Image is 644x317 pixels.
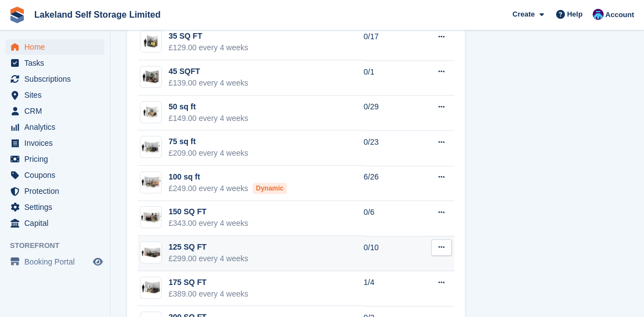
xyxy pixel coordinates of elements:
[364,96,420,131] td: 0/29
[91,255,104,268] a: Preview store
[24,119,91,135] span: Analytics
[6,87,104,103] a: menu
[364,236,420,271] td: 0/10
[169,241,248,253] div: 125 SQ FT
[364,166,420,201] td: 6/26
[169,218,248,229] div: £343.00 every 4 weeks
[6,39,104,55] a: menu
[6,151,104,167] a: menu
[512,9,535,20] span: Create
[6,71,104,87] a: menu
[169,288,248,300] div: £389.00 every 4 weeks
[24,199,91,215] span: Settings
[24,254,91,270] span: Booking Portal
[253,183,287,194] div: Dynamic
[6,55,104,71] a: menu
[169,206,248,218] div: 150 SQ FT
[140,69,161,85] img: 40-sqft-unit.jpg
[24,55,91,71] span: Tasks
[169,136,248,147] div: 75 sq ft
[169,113,248,124] div: £149.00 every 4 weeks
[169,183,287,194] div: £249.00 every 4 weeks
[6,119,104,135] a: menu
[10,240,110,251] span: Storefront
[169,66,248,77] div: 45 SQFT
[169,147,248,159] div: £209.00 every 4 weeks
[24,215,91,231] span: Capital
[605,9,634,20] span: Account
[169,101,248,113] div: 50 sq ft
[169,253,248,265] div: £299.00 every 4 weeks
[24,39,91,55] span: Home
[24,135,91,151] span: Invoices
[6,215,104,231] a: menu
[169,42,248,54] div: £129.00 every 4 weeks
[9,7,25,23] img: stora-icon-8386f47178a22dfd0bd8f6a31ec36ba5ce8667c1dd55bd0f319d3a0aa187defe.svg
[169,277,248,288] div: 175 SQ FT
[6,199,104,215] a: menu
[24,183,91,199] span: Protection
[567,9,583,20] span: Help
[6,167,104,183] a: menu
[364,271,420,307] td: 1/4
[169,77,248,89] div: £139.00 every 4 weeks
[140,139,161,155] img: 75.jpg
[24,87,91,103] span: Sites
[364,201,420,236] td: 0/6
[169,171,287,183] div: 100 sq ft
[140,175,161,191] img: 100.jpg
[364,60,420,96] td: 0/1
[364,25,420,61] td: 0/17
[6,254,104,270] a: menu
[169,30,248,42] div: 35 SQ FT
[140,209,161,225] img: 150.jpg
[140,104,161,120] img: 50.jpg
[6,135,104,151] a: menu
[30,6,165,24] a: Lakeland Self Storage Limited
[24,167,91,183] span: Coupons
[593,9,604,20] img: David Dickson
[6,103,104,119] a: menu
[6,183,104,199] a: menu
[24,103,91,119] span: CRM
[24,71,91,87] span: Subscriptions
[140,245,161,261] img: 125-sqft-unit.jpg
[140,34,161,50] img: 35-sqft-unit.jpg
[140,279,161,295] img: 75-sqft-unit.jpg
[24,151,91,167] span: Pricing
[364,130,420,166] td: 0/23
